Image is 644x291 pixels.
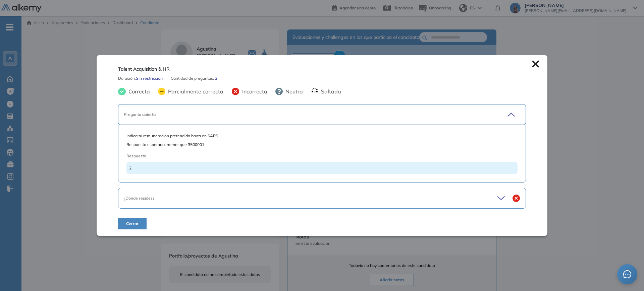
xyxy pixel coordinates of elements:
[126,153,478,159] span: Respuesta
[283,87,303,95] span: Neutra
[124,196,154,201] span: ¿Dónde resides?
[126,87,150,95] span: Correcta
[129,165,131,170] span: 2
[118,218,147,229] button: Cerrar
[215,75,217,81] span: 2
[118,66,170,73] span: Talent Acquisition & HR
[623,270,631,278] span: message
[171,75,215,81] span: Cantidad de preguntas:
[239,87,267,95] span: Incorrecta
[118,75,136,81] span: Duración :
[126,142,518,148] span: Respuesta esperada: menor que 3500001
[126,221,139,227] span: Cerrar
[126,133,518,139] span: Indica tu remuneración pretendida bruta en $ARS
[165,87,223,95] span: Parcialmente correcta
[318,87,341,95] span: Saltada
[136,75,163,81] span: Sin restricción
[124,112,481,118] div: Pregunta abierta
